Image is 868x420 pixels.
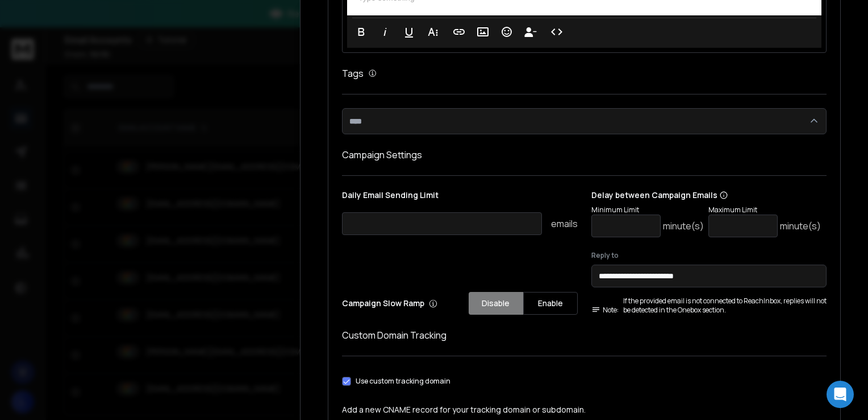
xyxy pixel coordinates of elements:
div: Open Intercom Messenger [827,381,854,408]
p: emails [551,217,578,230]
h1: Tags [342,67,364,80]
label: Use custom tracking domain [356,377,450,386]
p: Maximum Limit [708,205,821,215]
button: Disable [469,292,523,315]
button: Enable [523,292,578,315]
button: Italic (Ctrl+I) [374,20,396,43]
button: Insert Image (Ctrl+P) [472,20,494,43]
h1: Campaign Settings [342,148,827,162]
span: Note: [591,306,619,315]
div: If the provided email is not connected to ReachInbox, replies will not be detected in the Onebox ... [591,297,827,315]
label: Reply to [591,251,827,260]
button: Bold (Ctrl+B) [350,20,372,43]
p: Add a new CNAME record for your tracking domain or subdomain. [342,404,827,415]
button: Underline (Ctrl+U) [398,20,420,43]
p: Campaign Slow Ramp [342,298,437,309]
p: Daily Email Sending Limit [342,190,578,205]
h1: Custom Domain Tracking [342,328,827,342]
p: Minimum Limit [591,205,704,215]
button: Code View [546,20,567,43]
button: More Text [422,20,444,43]
p: minute(s) [663,219,704,233]
button: Insert Link (Ctrl+K) [448,20,470,43]
button: Insert Unsubscribe Link [520,20,541,43]
button: Emoticons [496,20,518,43]
p: Delay between Campaign Emails [591,190,821,201]
p: minute(s) [780,219,821,233]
